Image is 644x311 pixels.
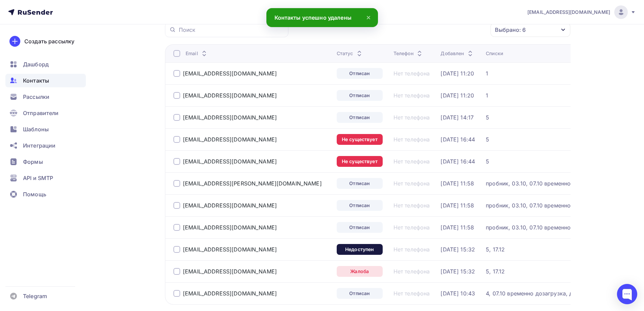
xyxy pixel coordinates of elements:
[486,246,505,253] div: 5, 17.12
[23,158,43,166] span: Формы
[495,26,526,34] div: Выбрано: 6
[440,180,474,187] a: [DATE] 11:58
[393,202,430,209] a: Нет телефона
[393,70,430,77] a: Нет телефона
[183,246,277,253] a: [EMAIL_ADDRESS][DOMAIN_NAME]
[486,50,503,57] div: Списки
[393,114,430,121] a: Нет телефона
[337,266,383,277] a: Жалоба
[23,93,49,101] span: Рассылки
[527,9,610,16] span: [EMAIL_ADDRESS][DOMAIN_NAME]
[440,70,474,77] a: [DATE] 11:20
[186,50,208,57] div: Email
[393,50,424,57] div: Телефон
[23,292,47,300] span: Telegram
[440,290,475,297] a: [DATE] 10:43
[486,158,489,165] a: 5
[393,92,430,99] a: Нет телефона
[393,224,430,231] div: Нет телефона
[527,5,636,19] a: [EMAIL_ADDRESS][DOMAIN_NAME]
[337,244,383,255] a: Недоступен
[337,68,383,79] div: Отписан
[486,136,489,143] a: 5
[183,224,277,231] a: [EMAIL_ADDRESS][DOMAIN_NAME]
[337,288,383,299] a: Отписан
[5,106,86,120] a: Отправители
[440,92,474,99] a: [DATE] 11:20
[337,222,383,233] a: Отписан
[490,22,571,37] button: Выбрано: 6
[183,70,277,77] a: [EMAIL_ADDRESS][DOMAIN_NAME]
[393,246,430,253] div: Нет телефона
[337,178,383,189] a: Отписан
[337,90,383,101] a: Отписан
[486,290,635,297] div: 4, 07.10 временно дозагрузка, досыл 08.11, досыл 11.11
[486,268,505,275] a: 5, 17.12
[337,200,383,211] a: Отписан
[486,70,488,77] a: 1
[393,268,430,275] a: Нет телефона
[337,156,383,167] div: Не существует
[23,174,53,182] span: API и SMTP
[337,134,383,145] a: Не существует
[486,92,488,99] div: 1
[183,268,277,275] div: [EMAIL_ADDRESS][DOMAIN_NAME]
[5,90,86,104] a: Рассылки
[183,136,277,143] a: [EMAIL_ADDRESS][DOMAIN_NAME]
[440,50,474,57] div: Добавлен
[440,114,474,121] a: [DATE] 14:17
[440,246,475,253] div: [DATE] 15:32
[23,125,49,133] span: Шаблоны
[5,58,86,71] a: Дашборд
[5,155,86,169] a: Формы
[183,92,277,99] a: [EMAIL_ADDRESS][DOMAIN_NAME]
[393,290,430,297] div: Нет телефона
[337,50,363,57] div: Статус
[440,158,475,165] a: [DATE] 16:44
[5,74,86,87] a: Контакты
[440,224,474,231] div: [DATE] 11:58
[486,114,489,121] a: 5
[23,109,59,117] span: Отправители
[337,112,383,123] a: Отписан
[183,114,277,121] a: [EMAIL_ADDRESS][DOMAIN_NAME]
[183,290,277,297] div: [EMAIL_ADDRESS][DOMAIN_NAME]
[440,136,475,143] a: [DATE] 16:44
[183,158,277,165] a: [EMAIL_ADDRESS][DOMAIN_NAME]
[5,123,86,136] a: Шаблоны
[179,26,284,34] input: Поиск
[440,268,475,275] a: [DATE] 15:32
[183,202,277,209] div: [EMAIL_ADDRESS][DOMAIN_NAME]
[393,158,430,165] a: Нет телефона
[183,180,322,187] a: [EMAIL_ADDRESS][PERSON_NAME][DOMAIN_NAME]
[393,136,430,143] a: Нет телефона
